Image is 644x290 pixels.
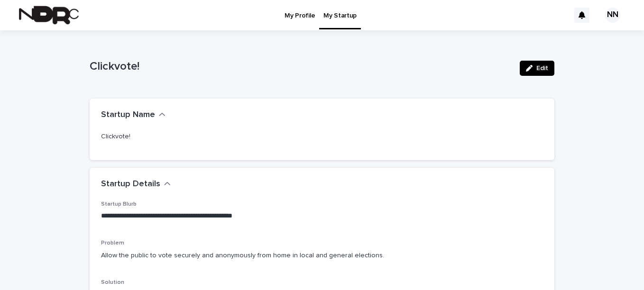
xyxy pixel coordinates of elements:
[605,8,620,23] div: NN
[101,179,160,190] h2: Startup Details
[520,61,554,76] button: Edit
[101,110,155,120] h2: Startup Name
[19,6,79,25] img: fPh53EbzTSOZ76wyQ5GQ
[101,132,543,142] p: Clickvote!
[101,110,166,120] button: Startup Name
[101,179,171,190] button: Startup Details
[101,280,124,285] span: Solution
[101,201,137,207] span: Startup Blurb
[536,65,548,72] span: Edit
[101,240,124,246] span: Problem
[101,251,543,261] p: Allow the public to vote securely and anonymously from home in local and general elections.
[90,60,512,73] p: Clickvote!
